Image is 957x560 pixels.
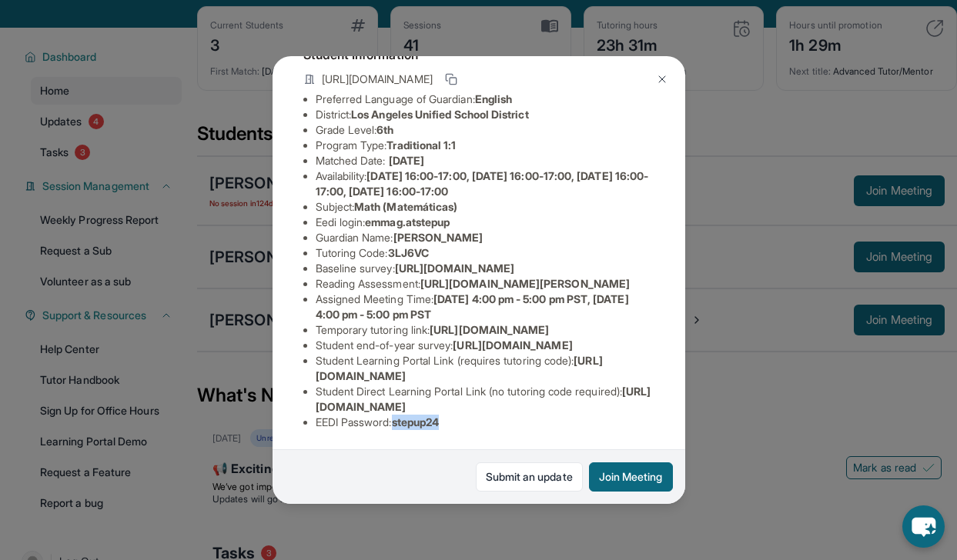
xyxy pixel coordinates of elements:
[316,353,654,384] li: Student Learning Portal Link (requires tutoring code) :
[365,215,450,228] span: emmag.atstepup
[316,322,654,338] li: Temporary tutoring link :
[322,72,433,87] span: [URL][DOMAIN_NAME]
[316,122,654,138] li: Grade Level:
[902,505,945,548] button: chat-button
[475,92,513,105] span: English
[316,292,629,321] span: [DATE] 4:00 pm - 5:00 pm PST, [DATE] 4:00 pm - 5:00 pm PST
[376,123,393,136] span: 6th
[386,138,456,152] span: Traditional 1:1
[316,245,654,261] li: Tutoring Code :
[351,108,528,121] span: Los Angeles Unified School District
[442,70,460,88] button: Copy link
[316,415,654,430] li: EEDI Password :
[316,276,654,292] li: Reading Assessment :
[392,415,440,428] span: stepup24
[316,92,654,107] li: Preferred Language of Guardian:
[316,168,654,199] li: Availability:
[420,277,630,290] span: [URL][DOMAIN_NAME][PERSON_NAME]
[395,262,514,275] span: [URL][DOMAIN_NAME]
[656,73,668,85] img: Close Icon
[316,138,654,153] li: Program Type:
[316,107,654,122] li: District:
[393,231,484,244] span: [PERSON_NAME]
[316,338,654,353] li: Student end-of-year survey :
[316,169,649,198] span: [DATE] 16:00-17:00, [DATE] 16:00-17:00, [DATE] 16:00-17:00, [DATE] 16:00-17:00
[354,200,457,213] span: Math (Matemáticas)
[316,153,654,168] li: Matched Date:
[589,462,673,492] button: Join Meeting
[430,323,549,336] span: [URL][DOMAIN_NAME]
[316,199,654,215] li: Subject :
[316,215,654,230] li: Eedi login :
[316,230,654,245] li: Guardian Name :
[388,246,429,259] span: 3LJ6VC
[389,154,424,167] span: [DATE]
[453,338,572,352] span: [URL][DOMAIN_NAME]
[316,384,654,415] li: Student Direct Learning Portal Link (no tutoring code required) :
[316,261,654,276] li: Baseline survey :
[316,292,654,322] li: Assigned Meeting Time :
[476,462,583,492] a: Submit an update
